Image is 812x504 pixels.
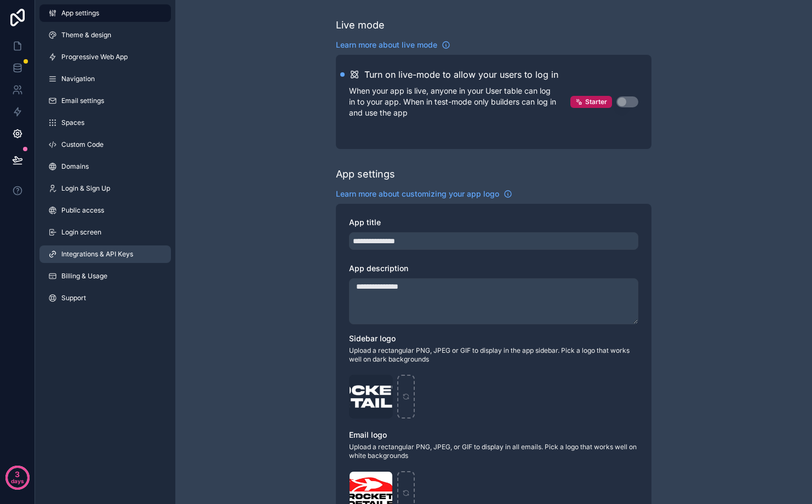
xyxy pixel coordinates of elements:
[39,245,171,263] a: Integrations & API Keys
[61,184,110,193] span: Login & Sign Up
[61,250,133,259] span: Integrations & API Keys
[61,140,104,149] span: Custom Code
[39,289,171,307] a: Support
[11,473,24,489] p: days
[39,48,171,66] a: Progressive Web App
[61,96,104,105] span: Email settings
[364,68,558,81] h2: Turn on live-mode to allow your users to log in
[336,39,437,50] span: Learn more about live mode
[336,18,385,33] div: Live mode
[349,430,387,439] span: Email logo
[61,162,89,171] span: Domains
[61,118,84,127] span: Spaces
[349,346,638,364] span: Upload a rectangular PNG, JPEG or GIF to display in the app sidebar. Pick a logo that works well ...
[349,443,638,460] span: Upload a rectangular PNG, JPEG, or GIF to display in all emails. Pick a logo that works well on w...
[336,188,499,199] span: Learn more about customizing your app logo
[61,294,86,302] span: Support
[39,267,171,285] a: Billing & Usage
[61,206,104,215] span: Public access
[39,202,171,219] a: Public access
[349,334,396,343] span: Sidebar logo
[39,92,171,110] a: Email settings
[336,188,512,199] a: Learn more about customizing your app logo
[349,217,381,227] span: App title
[61,228,101,237] span: Login screen
[39,4,171,22] a: App settings
[15,469,20,480] p: 3
[61,9,99,18] span: App settings
[39,158,171,175] a: Domains
[61,31,111,39] span: Theme & design
[349,264,408,273] span: App description
[61,272,107,280] span: Billing & Usage
[39,114,171,131] a: Spaces
[336,39,450,50] a: Learn more about live mode
[349,85,570,118] p: When your app is live, anyone in your User table can log in to your app. When in test-mode only b...
[39,224,171,241] a: Login screen
[61,75,95,83] span: Navigation
[585,98,607,106] span: Starter
[336,167,395,182] div: App settings
[39,180,171,197] a: Login & Sign Up
[39,70,171,88] a: Navigation
[39,136,171,153] a: Custom Code
[39,26,171,44] a: Theme & design
[61,53,128,61] span: Progressive Web App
